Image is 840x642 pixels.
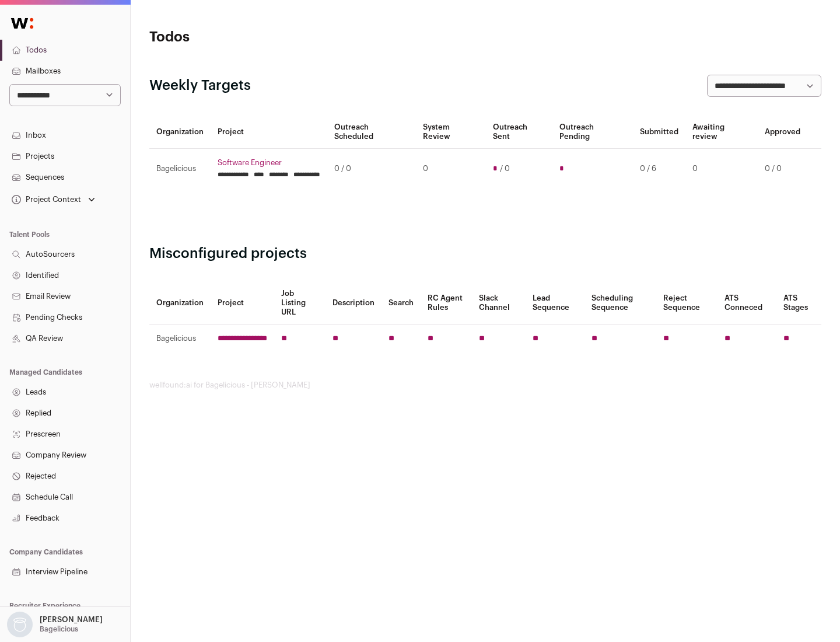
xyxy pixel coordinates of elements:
th: Reject Sequence [656,282,718,325]
th: Outreach Pending [552,116,632,149]
th: System Review [416,116,485,149]
th: Outreach Scheduled [327,116,416,149]
th: Outreach Sent [486,116,553,149]
h1: Todos [149,28,373,47]
footer: wellfound:ai for Bagelicious - [PERSON_NAME] [149,381,821,390]
td: 0 [685,149,758,189]
th: Lead Sequence [526,282,584,325]
th: Description [325,282,381,325]
th: Submitted [633,116,685,149]
th: Organization [149,282,211,325]
th: Project [211,116,327,149]
button: Open dropdown [5,612,105,637]
h2: Weekly Targets [149,76,251,95]
td: 0 / 0 [758,149,807,189]
th: Slack Channel [472,282,526,325]
td: Bagelicious [149,149,211,189]
td: 0 / 6 [633,149,685,189]
img: nopic.png [7,612,33,637]
th: Project [211,282,274,325]
td: Bagelicious [149,325,211,353]
button: Open dropdown [9,191,97,208]
th: ATS Stages [776,282,821,325]
p: [PERSON_NAME] [40,615,103,624]
img: Wellfound [5,12,40,35]
td: 0 / 0 [327,149,416,189]
th: Approved [758,116,807,149]
div: Project Context [9,195,81,204]
h2: Misconfigured projects [149,245,821,263]
th: Organization [149,116,211,149]
span: / 0 [500,164,510,173]
a: Software Engineer [218,158,320,168]
th: Awaiting review [685,116,758,149]
th: RC Agent Rules [421,282,471,325]
th: Scheduling Sequence [584,282,656,325]
th: Job Listing URL [274,282,325,325]
p: Bagelicious [40,624,78,634]
th: ATS Conneced [717,282,776,325]
td: 0 [416,149,485,189]
th: Search [381,282,421,325]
